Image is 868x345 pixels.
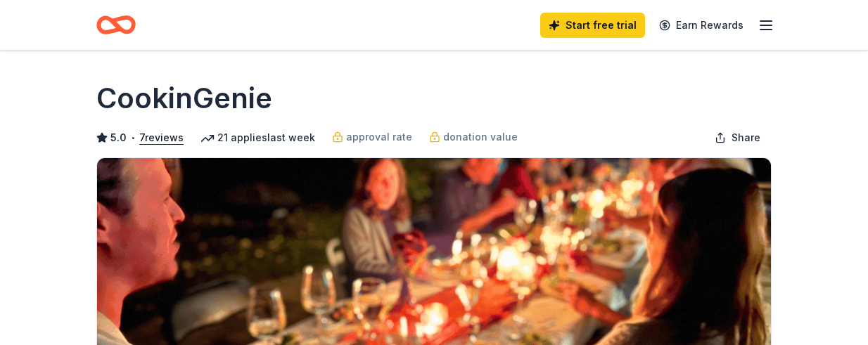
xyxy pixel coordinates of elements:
[703,124,772,152] button: Share
[443,129,518,145] span: donation value
[131,132,136,143] span: •
[346,129,412,145] span: approval rate
[139,129,184,146] button: 7reviews
[96,8,136,41] a: Home
[540,13,645,38] a: Start free trial
[732,129,760,146] span: Share
[651,13,752,38] a: Earn Rewards
[332,129,412,145] a: approval rate
[110,129,127,146] span: 5.0
[429,129,518,145] a: donation value
[200,129,315,146] div: 21 applies last week
[96,79,272,118] h1: CookinGenie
